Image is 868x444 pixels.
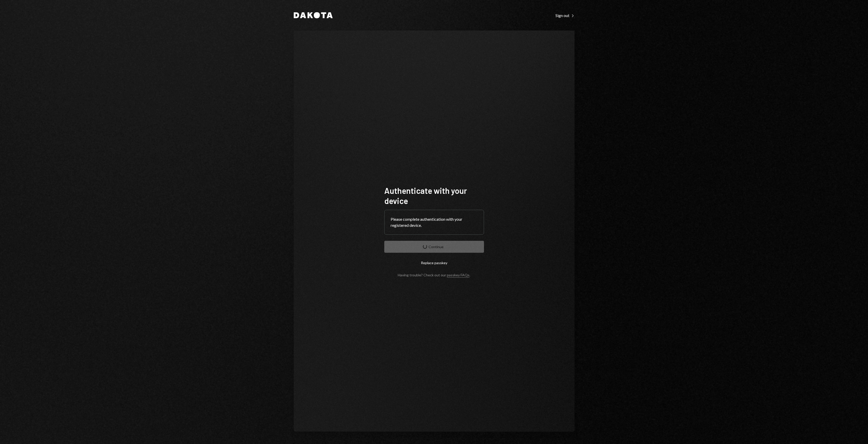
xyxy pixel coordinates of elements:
button: Replace passkey [384,257,484,269]
a: passkey FAQs [447,273,469,278]
div: Sign out [555,13,575,18]
div: Having trouble? Check out our . [398,273,470,277]
h1: Authenticate with your device [384,185,484,206]
div: Please complete authentication with your registered device. [391,216,478,228]
a: Sign out [555,12,575,18]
